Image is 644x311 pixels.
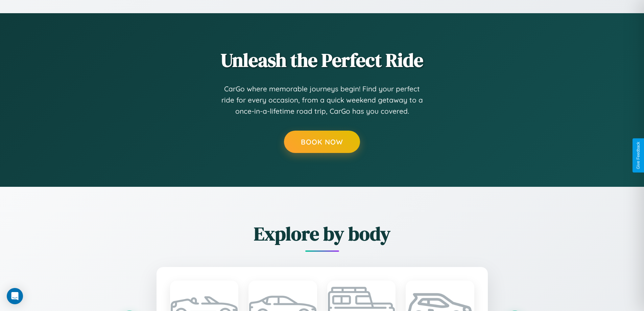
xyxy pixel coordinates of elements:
[119,221,525,247] h2: Explore by body
[221,83,424,117] p: CarGo where memorable journeys begin! Find your perfect ride for every occasion, from a quick wee...
[119,47,525,73] h2: Unleash the Perfect Ride
[636,142,641,169] div: Give Feedback
[7,288,23,304] div: Open Intercom Messenger
[284,131,360,153] button: Book Now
